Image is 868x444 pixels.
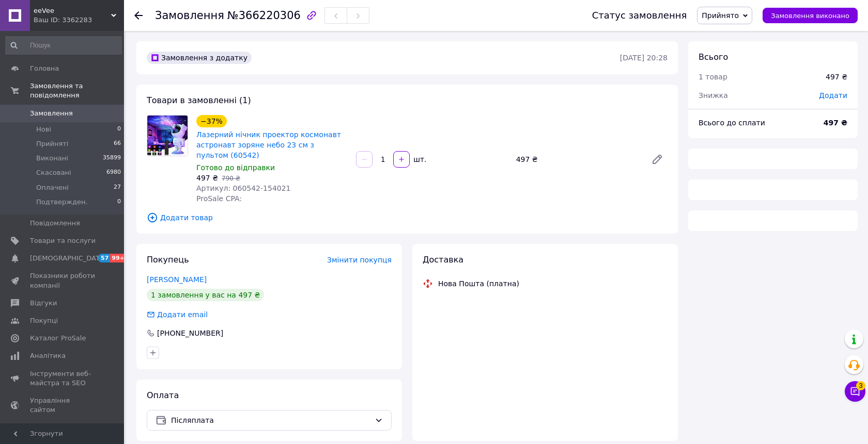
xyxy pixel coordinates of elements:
span: Подтвержден. [36,198,88,207]
span: Товари та послуги [30,236,96,245]
span: Покупець [147,255,189,265]
span: Нові [36,125,51,134]
span: 3 [856,381,865,390]
span: 0 [117,198,121,207]
span: Відгуки [30,299,57,308]
a: [PERSON_NAME] [147,275,207,284]
span: [DEMOGRAPHIC_DATA] [30,254,106,263]
span: 99+ [110,254,127,262]
span: Скасовані [36,168,71,177]
span: Прийняті [36,139,68,149]
span: 790 ₴ [222,175,240,182]
span: 497 ₴ [196,174,218,182]
button: Чат з покупцем3 [845,381,865,402]
span: Змінити покупця [327,256,392,264]
span: 57 [98,254,110,262]
span: Доставка [423,255,463,265]
span: 6980 [106,168,121,177]
div: 497 ₴ [512,152,643,167]
span: Додати [819,91,847,100]
a: Лазерний нічник проектор космонавт астронавт зоряне небо 23 см з пультом (60542) [196,130,341,159]
span: Головна [30,64,59,73]
span: 66 [114,139,121,149]
div: [PHONE_NUMBER] [156,328,224,338]
div: Замовлення з додатку [147,52,252,64]
button: Замовлення виконано [763,8,858,23]
span: Готово до відправки [196,163,275,172]
span: 35899 [103,154,121,163]
span: Управління сайтом [30,396,96,415]
div: 497 ₴ [826,72,847,82]
span: Замовлення виконано [771,12,849,20]
span: №366220306 [227,9,301,22]
span: ProSale CPA: [196,194,242,203]
div: Статус замовлення [592,10,687,21]
span: Артикул: 060542-154021 [196,184,291,192]
span: Каталог ProSale [30,334,86,343]
div: Додати email [156,309,209,320]
a: Редагувати [647,149,668,170]
span: Замовлення [30,109,73,118]
div: Повернутися назад [134,10,143,21]
div: Ваш ID: 3362283 [34,15,124,25]
span: Замовлення [155,9,224,22]
span: Додати товар [147,212,668,223]
span: Замовлення та повідомлення [30,81,124,100]
span: Всього до сплати [699,119,765,127]
span: Знижка [699,91,728,100]
span: eeVee [34,6,111,15]
span: Покупці [30,316,58,325]
time: [DATE] 20:28 [620,54,668,62]
input: Пошук [5,36,122,55]
span: Післяплата [171,415,370,426]
span: Інструменти веб-майстра та SEO [30,369,96,388]
span: 0 [117,125,121,134]
img: Лазерний нічник проектор космонавт астронавт зоряне небо 23 см з пультом (60542) [147,116,188,156]
div: 1 замовлення у вас на 497 ₴ [147,289,264,301]
span: 1 товар [699,73,727,81]
span: Показники роботи компанії [30,271,96,290]
span: Оплата [147,390,179,400]
span: Повідомлення [30,219,80,228]
b: 497 ₴ [824,119,847,127]
div: Додати email [146,309,209,320]
div: шт. [411,154,427,165]
span: Всього [699,52,728,62]
span: Оплачені [36,183,69,192]
span: Виконані [36,154,68,163]
span: Аналітика [30,351,66,360]
div: Нова Пошта (платна) [436,278,522,289]
span: Прийнято [702,11,739,20]
span: 27 [114,183,121,192]
span: Товари в замовленні (1) [147,95,251,105]
div: −37% [196,115,227,127]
